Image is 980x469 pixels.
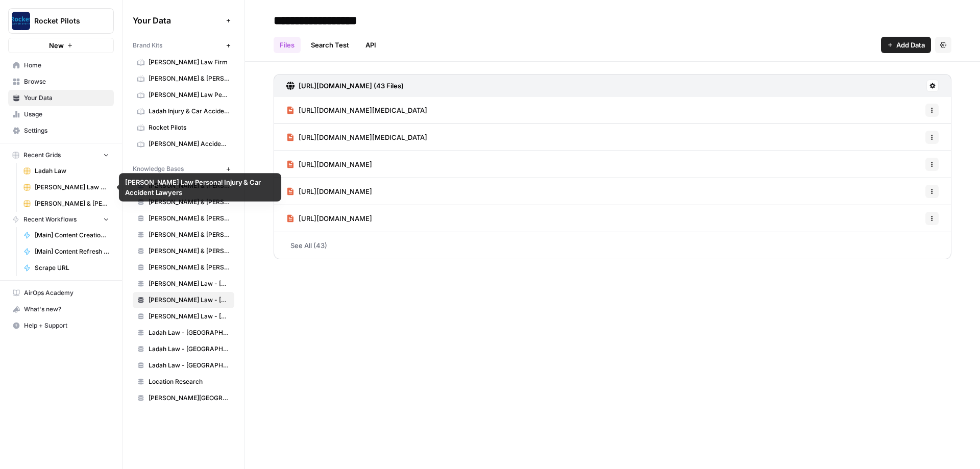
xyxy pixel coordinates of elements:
h3: [URL][DOMAIN_NAME] (43 Files) [299,81,404,91]
span: Browse [24,77,109,86]
button: Workspace: Rocket Pilots [8,8,114,34]
a: Scrape URL [19,260,114,276]
a: Ladah Law - [GEOGRAPHIC_DATA] [133,341,234,357]
a: [PERSON_NAME] Law - [GEOGRAPHIC_DATA] [133,292,234,308]
span: Your Data [133,14,222,27]
span: Rocket Pilots [149,123,230,132]
span: Your Data [24,93,109,103]
a: [PERSON_NAME] Law - [GEOGRAPHIC_DATA] [133,276,234,292]
a: [PERSON_NAME] Law Firm [133,54,234,70]
span: Usage [24,110,109,119]
span: [PERSON_NAME] Law Personal Injury & Car Accident Lawyers [35,183,109,192]
a: [PERSON_NAME] & [PERSON_NAME] [133,243,234,259]
a: See All (43) [274,232,951,259]
span: Rocket Pilots [34,16,96,26]
a: Search Test [305,37,355,53]
span: [URL][DOMAIN_NAME][MEDICAL_DATA] [299,105,427,115]
a: [PERSON_NAME] & [PERSON_NAME] - [GEOGRAPHIC_DATA][PERSON_NAME] [133,259,234,276]
button: Help + Support [8,317,114,334]
span: [PERSON_NAME] & [PERSON_NAME] [US_STATE] Car Accident Lawyers [35,199,109,208]
a: [PERSON_NAME] & [PERSON_NAME] [US_STATE] Car Accident Lawyers [19,195,114,212]
span: Ladah Law - [GEOGRAPHIC_DATA] [149,344,230,354]
a: [PERSON_NAME] & [PERSON_NAME] - [US_STATE] [133,227,234,243]
span: [PERSON_NAME] Accident Attorneys [149,139,230,149]
a: Browse [8,73,114,90]
span: Ladah Law - [GEOGRAPHIC_DATA] [149,361,230,370]
button: Recent Workflows [8,212,114,227]
span: Ladah Law - [GEOGRAPHIC_DATA] [149,328,230,337]
a: [Main] Content Creation Article [19,227,114,243]
button: What's new? [8,301,114,317]
a: [PERSON_NAME] Law Personal Injury & Car Accident Lawyer [133,87,234,103]
span: AirOps Academy [24,288,109,298]
span: [PERSON_NAME] & [PERSON_NAME] - [US_STATE] [149,230,230,239]
a: [PERSON_NAME][GEOGRAPHIC_DATA] [133,390,234,406]
a: Location Research [133,374,234,390]
span: Knowledge Bases [133,164,184,174]
a: Files [274,37,301,53]
span: New [49,40,64,51]
span: [PERSON_NAME] Law - [GEOGRAPHIC_DATA] [149,295,230,305]
span: [URL][DOMAIN_NAME] [299,213,372,224]
a: [PERSON_NAME] Law Personal Injury & Car Accident Lawyers [19,179,114,195]
a: Ladah Injury & Car Accident Lawyers [GEOGRAPHIC_DATA] [133,103,234,119]
a: [URL][DOMAIN_NAME] [286,151,372,178]
span: Location Research [149,377,230,386]
span: [PERSON_NAME] & [PERSON_NAME] [US_STATE] Car Accident Lawyers [149,74,230,83]
span: [PERSON_NAME] & [PERSON_NAME] [149,246,230,256]
a: [URL][DOMAIN_NAME] [286,178,372,205]
a: API [359,37,382,53]
a: Rocket Pilots [133,119,234,136]
a: Home [8,57,114,73]
span: Recent Workflows [23,215,77,224]
span: [PERSON_NAME] Law Firm [149,58,230,67]
span: [URL][DOMAIN_NAME][MEDICAL_DATA] [299,132,427,142]
a: Ladah Law - [GEOGRAPHIC_DATA] [133,325,234,341]
button: Recent Grids [8,147,114,163]
a: Usage [8,106,114,122]
span: [PERSON_NAME] Law Personal Injury & Car Accident Lawyer [149,90,230,100]
a: Your Data [8,90,114,106]
a: [PERSON_NAME] & [PERSON_NAME] [US_STATE] Car Accident Lawyers [133,70,234,87]
span: Ladah Injury & Car Accident Lawyers [GEOGRAPHIC_DATA] [149,107,230,116]
a: [PERSON_NAME] Law - [GEOGRAPHIC_DATA] [133,308,234,325]
a: AirOps Academy [8,285,114,301]
a: [URL][DOMAIN_NAME][MEDICAL_DATA] [286,97,427,124]
a: [URL][DOMAIN_NAME] [286,205,372,232]
a: [URL][DOMAIN_NAME] (43 Files) [286,75,404,97]
span: [Main] Content Creation Article [35,231,109,240]
span: [PERSON_NAME] & [PERSON_NAME] - Independence [149,198,230,207]
a: Ladah Law [19,163,114,179]
span: Add Data [896,40,925,50]
span: Ladah Law [35,166,109,176]
span: [PERSON_NAME] Law - [GEOGRAPHIC_DATA] [149,312,230,321]
span: Settings [24,126,109,135]
button: New [8,38,114,53]
span: [PERSON_NAME] & [PERSON_NAME] - [GEOGRAPHIC_DATA][PERSON_NAME] [149,263,230,272]
span: [PERSON_NAME][GEOGRAPHIC_DATA] [149,393,230,403]
span: [PERSON_NAME] Law - [GEOGRAPHIC_DATA] [149,279,230,288]
a: Settings [8,122,114,139]
span: [PERSON_NAME] & [PERSON_NAME] - JC [149,214,230,223]
span: Scrape URL [35,263,109,273]
span: Home [24,61,109,70]
div: What's new? [9,302,113,317]
span: [URL][DOMAIN_NAME] [299,186,372,196]
span: [PERSON_NAME] & [PERSON_NAME] - Florissant [149,181,230,190]
span: Help + Support [24,321,109,330]
a: [URL][DOMAIN_NAME][MEDICAL_DATA] [286,124,427,151]
span: [URL][DOMAIN_NAME] [299,159,372,169]
a: [PERSON_NAME] Accident Attorneys [133,136,234,152]
a: [PERSON_NAME] & [PERSON_NAME] - Independence [133,194,234,210]
a: [PERSON_NAME] & [PERSON_NAME] - Florissant [133,178,234,194]
span: [Main] Content Refresh Article [35,247,109,256]
button: Add Data [881,37,931,53]
span: Recent Grids [23,151,61,160]
a: [Main] Content Refresh Article [19,243,114,260]
a: Ladah Law - [GEOGRAPHIC_DATA] [133,357,234,374]
a: [PERSON_NAME] & [PERSON_NAME] - JC [133,210,234,227]
span: Brand Kits [133,41,162,50]
img: Rocket Pilots Logo [12,12,30,30]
